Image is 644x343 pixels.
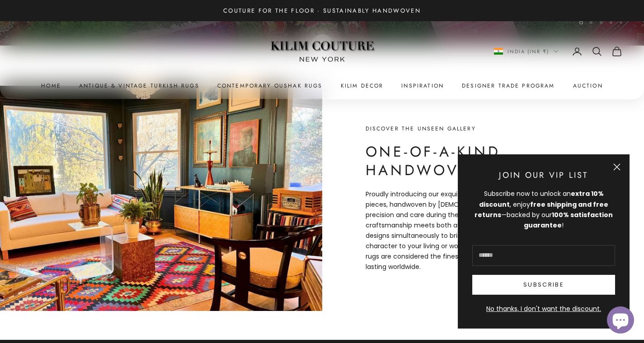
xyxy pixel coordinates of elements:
[604,306,637,336] inbox-online-store-chat: Shopify online store chat
[458,154,630,329] newsletter-popup: Newsletter popup
[472,169,615,182] p: Join Our VIP List
[494,48,503,55] img: India
[472,189,615,230] div: Subscribe now to unlock an , enjoy —backed by our !
[223,6,421,15] p: Couture for the Floor · Sustainably Handwoven
[508,47,549,56] span: India (INR ₹)
[401,81,444,90] a: Inspiration
[462,81,555,90] a: Designer Trade Program
[524,210,613,230] strong: 100% satisfaction guarantee
[366,143,560,180] p: One-of-a-Kind Handwoven Kilims
[475,200,608,219] strong: free shipping and free returns
[341,81,384,90] summary: Kilim Decor
[494,47,558,56] button: Change country or currency
[266,30,379,73] img: Logo of Kilim Couture New York
[472,275,615,295] button: Subscribe
[217,81,323,90] a: Contemporary Oushak Rugs
[79,81,199,90] a: Antique & Vintage Turkish Rugs
[494,46,622,57] nav: Secondary navigation
[479,189,604,209] strong: extra 10% discount
[573,81,603,90] a: Auction
[472,304,615,314] button: No thanks, I don't want the discount.
[22,81,622,90] nav: Primary navigation
[366,189,560,273] p: Proudly introducing our exquisite selection of ancient art pieces, handwoven by [DEMOGRAPHIC_DATA...
[41,81,61,90] a: Home
[366,124,560,133] p: Discover the Unseen Gallery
